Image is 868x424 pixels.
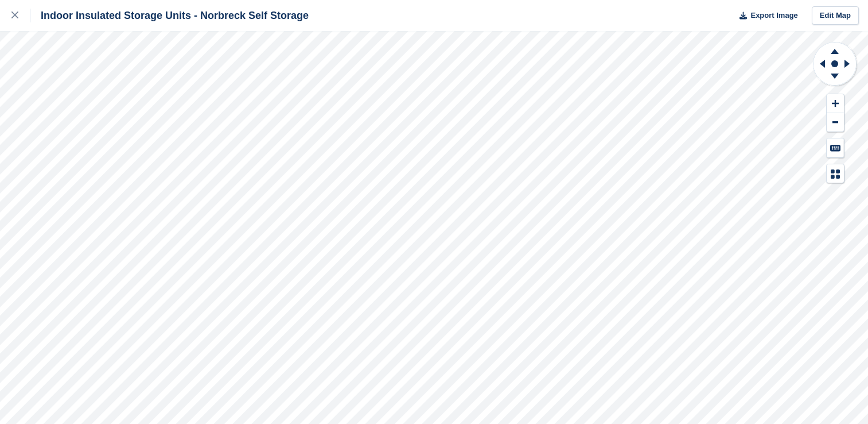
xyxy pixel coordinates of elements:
button: Map Legend [827,164,844,183]
button: Zoom Out [827,113,844,132]
a: Edit Map [812,6,859,25]
button: Zoom In [827,94,844,113]
button: Export Image [733,6,798,25]
span: Export Image [750,10,797,21]
div: Indoor Insulated Storage Units - Norbreck Self Storage [30,9,309,22]
button: Keyboard Shortcuts [827,138,844,157]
